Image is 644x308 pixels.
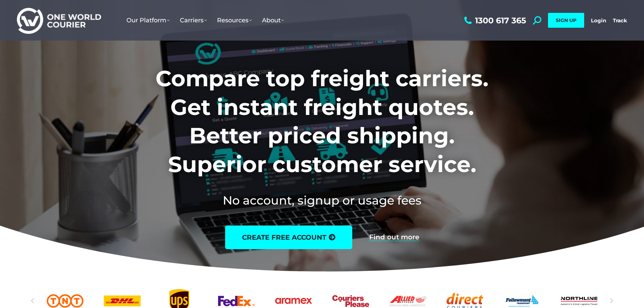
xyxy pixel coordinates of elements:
span: SIGN UP [556,17,576,23]
span: Resources [217,17,252,24]
a: Login [591,17,606,24]
h1: Compare top freight carriers. Get instant freight quotes. Better priced shipping. Superior custom... [111,64,533,179]
a: Carriers [175,10,212,31]
img: One World Courier [17,7,101,34]
a: Resources [212,10,257,31]
a: About [257,10,289,31]
span: Carriers [180,17,207,24]
a: create free account [225,226,352,249]
a: Our Platform [121,10,175,31]
span: About [262,17,284,24]
h2: No account, signup or usage fees [111,192,533,209]
a: 1300 617 365 [462,16,526,25]
a: Track [613,17,627,24]
a: SIGN UP [548,13,584,28]
a: Find out more [369,234,419,241]
span: Our Platform [126,17,170,24]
